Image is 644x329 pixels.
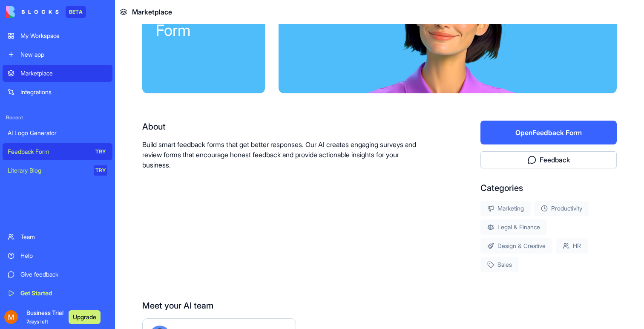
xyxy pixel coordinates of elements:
[142,139,426,170] p: Build smart feedback forms that get better responses. Our AI creates engaging surveys and review ...
[8,166,88,175] div: Literary Blog
[6,6,59,18] img: logo
[534,201,589,216] div: Productivity
[20,233,107,241] div: Team
[480,182,617,194] div: Categories
[3,162,112,179] a: Literary BlogTRY
[94,147,107,157] div: TRY
[66,6,86,18] div: BETA
[20,69,107,78] div: Marketplace
[480,151,617,168] button: Feedback
[3,247,112,264] a: Help
[94,165,107,176] div: TRY
[480,219,547,235] div: Legal & Finance
[8,147,88,156] div: Feedback Form
[20,88,107,96] div: Integrations
[8,129,107,137] div: AI Logo Generator
[3,143,112,160] a: Feedback FormTRY
[480,201,531,216] div: Marketing
[556,238,588,254] div: HR
[26,309,63,326] span: Business Trial
[3,65,112,82] a: Marketplace
[480,238,552,254] div: Design & Creative
[480,257,519,272] div: Sales
[3,46,112,63] a: New app
[480,128,617,137] a: OpenFeedback Form
[6,6,86,18] a: BETA
[20,251,107,260] div: Help
[20,270,107,279] div: Give feedback
[20,50,107,59] div: New app
[3,124,112,141] a: AI Logo Generator
[3,27,112,44] a: My Workspace
[3,266,112,283] a: Give feedback
[26,318,48,325] span: 7 days left
[20,32,107,40] div: My Workspace
[156,5,251,39] div: Feedback Form
[3,228,112,245] a: Team
[3,114,112,121] span: Recent
[4,310,18,324] img: ACg8ocJJwdfCHDp6lLccqvr1w7CXKIgGfoqQxF1n23M8gLlTvkBv4Q=s96-c
[69,310,101,324] button: Upgrade
[142,121,426,133] div: About
[142,300,617,312] div: Meet your AI team
[3,285,112,302] a: Get Started
[3,84,112,101] a: Integrations
[20,289,107,297] div: Get Started
[480,121,617,144] button: OpenFeedback Form
[132,7,172,17] span: Marketplace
